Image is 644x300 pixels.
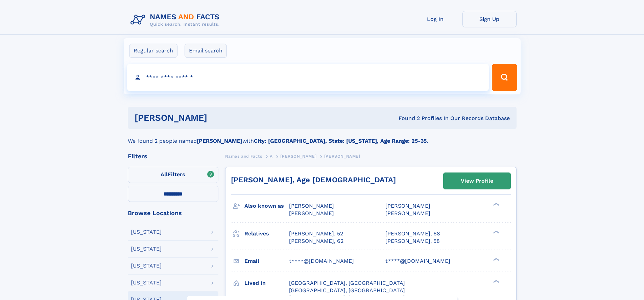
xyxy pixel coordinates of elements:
[197,138,242,144] b: [PERSON_NAME]
[254,138,427,144] b: City: [GEOGRAPHIC_DATA], State: [US_STATE], Age Range: 25-35
[131,229,162,235] div: [US_STATE]
[131,263,162,269] div: [US_STATE]
[128,167,218,183] label: Filters
[492,257,500,261] div: ❯
[244,200,289,212] h3: Also known as
[128,210,218,216] div: Browse Locations
[225,152,262,160] a: Names and Facts
[492,202,500,207] div: ❯
[244,228,289,239] h3: Relatives
[492,279,500,283] div: ❯
[444,173,510,189] a: View Profile
[289,280,405,286] span: [GEOGRAPHIC_DATA], [GEOGRAPHIC_DATA]
[270,152,273,160] a: A
[289,210,334,216] span: [PERSON_NAME]
[270,154,273,159] span: A
[385,203,430,209] span: [PERSON_NAME]
[280,152,316,160] a: [PERSON_NAME]
[129,44,177,58] label: Regular search
[289,230,343,237] a: [PERSON_NAME], 52
[161,171,168,178] span: All
[303,115,510,122] div: Found 2 Profiles In Our Records Database
[131,280,162,285] div: [US_STATE]
[385,230,440,237] a: [PERSON_NAME], 68
[462,11,517,27] a: Sign Up
[128,129,517,145] div: We found 2 people named with .
[185,44,227,58] label: Email search
[244,255,289,267] h3: Email
[244,277,289,289] h3: Lived in
[492,230,500,234] div: ❯
[492,64,517,91] button: Search Button
[131,246,162,252] div: [US_STATE]
[127,64,489,91] input: search input
[385,237,440,245] a: [PERSON_NAME], 58
[289,237,343,245] a: [PERSON_NAME], 62
[385,210,430,216] span: [PERSON_NAME]
[135,114,303,122] h1: [PERSON_NAME]
[408,11,462,27] a: Log In
[289,203,334,209] span: [PERSON_NAME]
[128,153,218,159] div: Filters
[231,176,396,184] a: [PERSON_NAME], Age [DEMOGRAPHIC_DATA]
[280,154,316,159] span: [PERSON_NAME]
[128,11,225,29] img: Logo Names and Facts
[324,154,360,159] span: [PERSON_NAME]
[289,287,405,294] span: [GEOGRAPHIC_DATA], [GEOGRAPHIC_DATA]
[461,173,493,189] div: View Profile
